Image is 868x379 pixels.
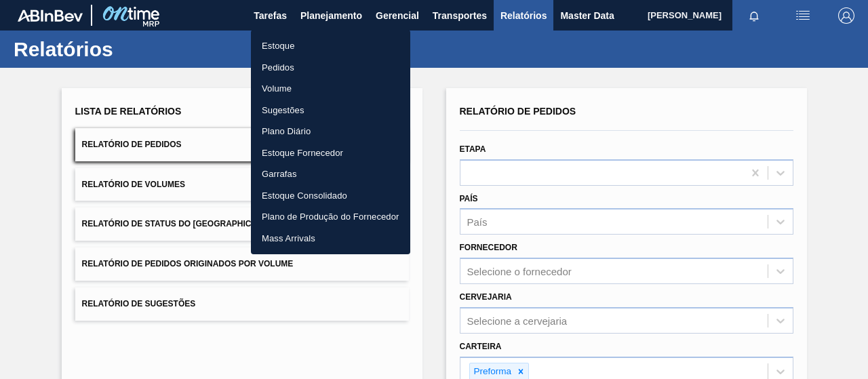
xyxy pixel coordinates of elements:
a: Plano Diário [251,121,410,142]
a: Mass Arrivals [251,228,410,250]
a: Volume [251,78,410,100]
a: Estoque Fornecedor [251,142,410,164]
a: Estoque [251,35,410,57]
a: Pedidos [251,57,410,79]
a: Estoque Consolidado [251,185,410,207]
a: Garrafas [251,163,410,185]
a: Sugestões [251,100,410,121]
a: Plano de Produção do Fornecedor [251,206,410,228]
